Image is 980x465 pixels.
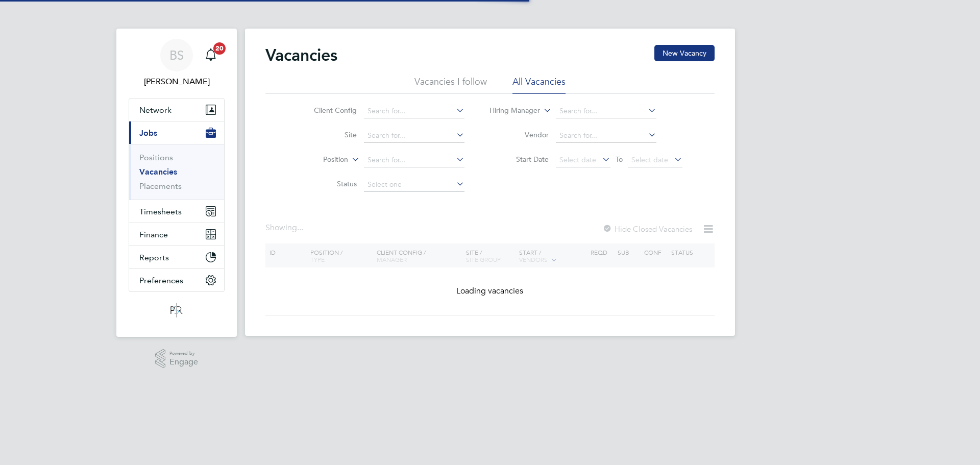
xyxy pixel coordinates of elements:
a: Positions [139,153,173,162]
button: Network [129,99,224,121]
input: Search for... [556,129,656,143]
a: Vacancies [139,167,177,177]
span: Preferences [139,276,183,285]
a: Powered byEngage [155,349,199,369]
nav: Main navigation [116,29,237,337]
button: Preferences [129,269,224,291]
span: 20 [213,42,226,55]
span: Jobs [139,128,157,138]
button: Timesheets [129,200,224,223]
a: Go to home page [129,302,225,319]
a: BS[PERSON_NAME] [129,39,225,88]
label: Client Config [298,106,357,115]
label: Hiring Manager [481,106,540,116]
li: Vacancies I follow [414,76,487,94]
span: Network [139,105,171,115]
li: All Vacancies [512,76,566,94]
span: Select date [559,155,596,164]
label: Vendor [490,130,549,139]
button: Finance [129,223,224,246]
label: Site [298,130,357,139]
button: New Vacancy [654,45,715,61]
span: Finance [139,230,168,239]
span: Select date [631,155,668,164]
img: psrsolutions-logo-retina.png [167,302,186,319]
label: Position [289,155,348,165]
span: Reports [139,253,169,262]
input: Search for... [364,129,464,143]
span: ... [297,223,303,233]
span: Beth Seddon [129,76,225,88]
input: Search for... [364,104,464,118]
a: 20 [201,39,221,71]
span: Engage [169,358,198,366]
input: Search for... [364,153,464,167]
span: Timesheets [139,207,182,216]
label: Start Date [490,155,549,164]
button: Reports [129,246,224,268]
label: Hide Closed Vacancies [602,224,692,234]
label: Status [298,179,357,188]
span: Powered by [169,349,198,358]
a: Placements [139,181,182,191]
input: Search for... [556,104,656,118]
h2: Vacancies [265,45,337,65]
span: BS [169,48,184,62]
span: To [612,153,626,166]
input: Select one [364,178,464,192]
div: Jobs [129,144,224,200]
div: Showing [265,223,305,233]
button: Jobs [129,121,224,144]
